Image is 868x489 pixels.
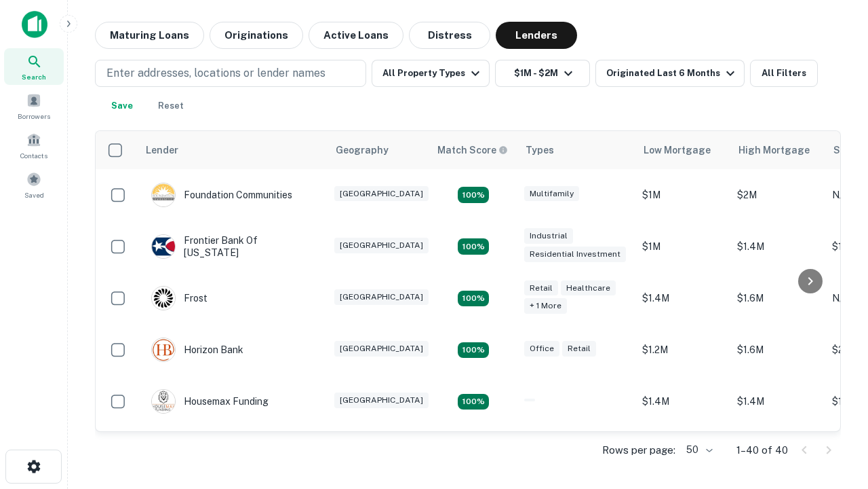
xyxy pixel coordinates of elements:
[152,183,175,206] img: picture
[151,183,292,207] div: Foundation Communities
[730,324,825,376] td: $1.6M
[437,143,505,158] h6: Match Score
[644,142,711,158] div: Low Mortgage
[496,22,577,49] button: Lenders
[4,127,64,164] a: Contacts
[635,169,730,221] td: $1M
[730,376,825,427] td: $1.4M
[22,71,46,82] span: Search
[334,289,429,305] div: [GEOGRAPHIC_DATA]
[561,280,616,296] div: Healthcare
[458,238,489,255] div: Matching Properties: 4, hasApolloMatch: undefined
[4,48,64,85] a: Search
[18,111,50,122] span: Borrowers
[736,442,788,458] p: 1–40 of 40
[606,65,738,81] div: Originated Last 6 Months
[95,60,366,87] button: Enter addresses, locations or lender names
[738,142,810,158] div: High Mortgage
[524,341,559,357] div: Office
[730,427,825,479] td: $1.6M
[635,324,730,376] td: $1.2M
[730,221,825,272] td: $1.4M
[635,221,730,272] td: $1M
[146,142,178,158] div: Lender
[730,131,825,169] th: High Mortgage
[20,150,47,161] span: Contacts
[152,235,175,258] img: picture
[149,92,193,120] button: Reset
[524,228,573,244] div: Industrial
[309,22,403,49] button: Active Loans
[4,88,64,124] a: Borrowers
[750,60,818,87] button: All Filters
[524,186,579,202] div: Multifamily
[517,131,635,169] th: Types
[152,338,175,361] img: picture
[595,60,745,87] button: Originated Last 6 Months
[437,143,508,158] div: Capitalize uses an advanced AI algorithm to match your search with the best lender. The match sco...
[372,60,490,87] button: All Property Types
[524,280,558,296] div: Retail
[635,272,730,324] td: $1.4M
[409,22,490,49] button: Distress
[100,92,144,120] button: Save your search to get updates of matches that match your search criteria.
[458,342,489,359] div: Matching Properties: 4, hasApolloMatch: undefined
[336,142,389,158] div: Geography
[138,131,328,169] th: Lender
[106,65,325,81] p: Enter addresses, locations or lender names
[151,338,243,362] div: Horizon Bank
[328,131,429,169] th: Geography
[495,60,590,87] button: $1M - $2M
[152,390,175,413] img: picture
[800,380,868,446] iframe: Chat Widget
[524,298,567,314] div: + 1 more
[602,442,675,458] p: Rows per page:
[334,186,429,202] div: [GEOGRAPHIC_DATA]
[151,389,269,414] div: Housemax Funding
[681,440,715,460] div: 50
[458,291,489,307] div: Matching Properties: 4, hasApolloMatch: undefined
[22,11,47,38] img: capitalize-icon.png
[635,427,730,479] td: $1.4M
[458,187,489,203] div: Matching Properties: 4, hasApolloMatch: undefined
[526,142,554,158] div: Types
[210,22,303,49] button: Originations
[562,341,596,357] div: Retail
[730,272,825,324] td: $1.6M
[95,22,204,49] button: Maturing Loans
[334,341,429,357] div: [GEOGRAPHIC_DATA]
[429,131,517,169] th: Capitalize uses an advanced AI algorithm to match your search with the best lender. The match sco...
[334,393,429,408] div: [GEOGRAPHIC_DATA]
[152,287,175,310] img: picture
[458,394,489,410] div: Matching Properties: 4, hasApolloMatch: undefined
[730,169,825,221] td: $2M
[4,166,64,203] a: Saved
[635,376,730,427] td: $1.4M
[151,286,208,310] div: Frost
[24,189,44,200] span: Saved
[524,247,626,262] div: Residential Investment
[635,131,730,169] th: Low Mortgage
[151,234,314,259] div: Frontier Bank Of [US_STATE]
[334,238,429,253] div: [GEOGRAPHIC_DATA]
